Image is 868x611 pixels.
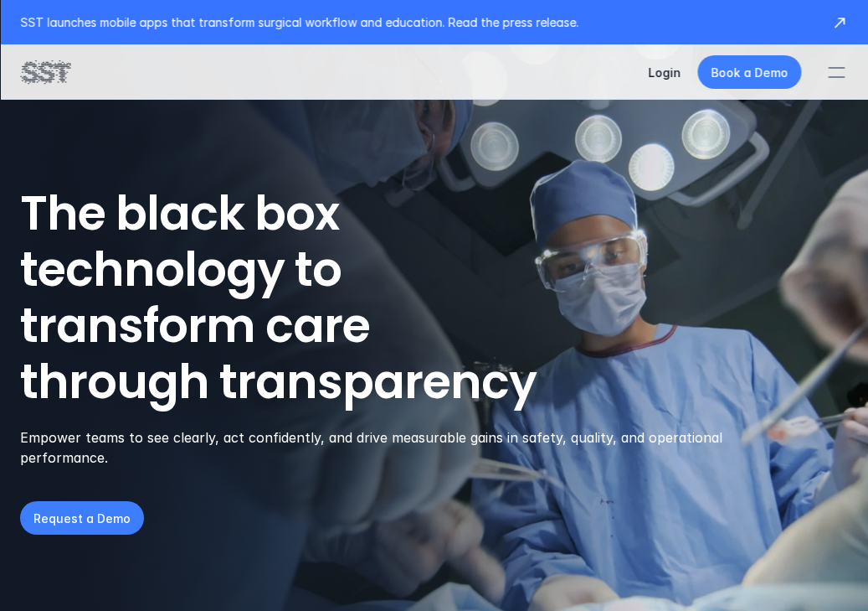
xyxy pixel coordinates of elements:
p: Book a Demo [711,64,788,81]
a: Request a Demo [20,501,144,535]
p: Request a Demo [33,510,131,527]
p: SST launches mobile apps that transform surgical workflow and education. Read the press release. [20,13,814,31]
a: Book a Demo [697,55,801,89]
a: Login [648,65,681,80]
img: SST logo [20,58,70,86]
h1: The black box technology to transform care through transparency [20,186,848,412]
p: Empower teams to see clearly, act confidently, and drive measurable gains in safety, quality, and... [20,427,765,468]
